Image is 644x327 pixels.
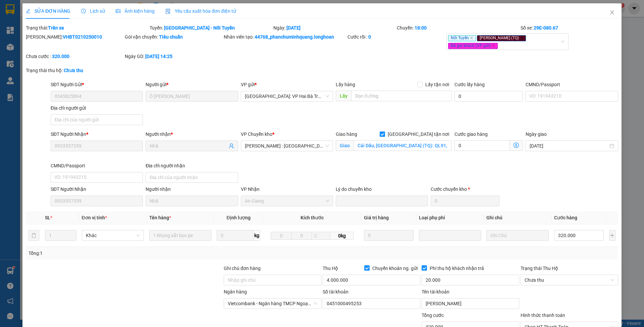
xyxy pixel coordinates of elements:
div: VP Nhận [241,185,333,193]
div: SĐT Người Gửi [51,81,143,88]
b: VHBT0210250010 [63,34,102,40]
span: Thu Hộ [323,266,338,271]
label: Hình thức thanh toán [521,313,565,318]
span: Hà Nội: VP Hai Bà Trưng [245,91,329,101]
div: Tổng: 1 [29,250,249,257]
span: Lịch sử [81,8,105,14]
input: 0 [364,230,414,241]
th: Ghi chú [484,211,551,224]
div: VP gửi [241,81,333,88]
span: [GEOGRAPHIC_DATA] tận nơi [385,130,452,138]
span: clock-circle [81,9,86,13]
div: Ngày GD: [125,53,222,60]
span: SL [45,215,50,220]
span: Hồ Chí Minh : Kho Quận 12 [245,141,329,151]
span: Giao [336,140,354,151]
span: dollar-circle [514,143,519,148]
span: Lấy tận nơi [423,81,452,88]
b: Tiêu chuẩn [159,34,183,40]
input: Ghi Chú [486,230,548,241]
b: [GEOGRAPHIC_DATA] - Nối Tuyến [164,25,235,31]
label: Tên tài khoản [422,289,449,294]
span: [PERSON_NAME] (TQ) [477,35,526,41]
span: Vietcombank - Ngân hàng TMCP Ngoại Thương Việt Nam [228,298,317,309]
span: Tổng cước [422,313,444,318]
label: Số tài khoản [323,289,348,294]
th: Loại phụ phí [416,211,484,224]
b: 0 [368,34,371,40]
div: SĐT Người Nhận [51,185,143,193]
div: SĐT Người Nhận [51,130,143,138]
b: 29E-080.67 [534,25,558,31]
button: plus [609,230,615,241]
div: Trạng thái thu hộ: [26,67,148,74]
span: Ảnh kiện hàng [116,8,155,14]
span: Yêu cầu xuất hóa đơn điện tử [165,8,236,14]
button: delete [29,230,39,241]
input: VD: Bàn, Ghế [149,230,211,241]
div: Trạng thái Thu Hộ [521,265,618,272]
span: picture [116,9,120,13]
button: Close [603,3,622,22]
div: CMND/Passport [51,162,143,169]
input: R [291,232,312,240]
span: SỬA ĐƠN HÀNG [26,8,70,14]
b: [DATE] [286,25,301,31]
div: Chuyến: [396,24,520,32]
b: 44768_phanchuminhquang.longhoan [255,34,334,40]
span: close [520,36,523,40]
span: Kích thước [301,215,324,220]
input: Cước lấy hàng [454,91,523,102]
input: Địa chỉ của người nhận [146,172,238,183]
div: Chưa cước : [26,53,123,60]
span: An Giang [245,196,329,206]
div: Cước rồi : [347,33,445,41]
div: Tuyến: [149,24,273,32]
span: Lấy hàng [336,82,355,87]
span: Giá trị hàng [364,215,389,220]
div: Người nhận [146,185,238,193]
span: Chuyển khoản ng. gửi [370,265,420,272]
span: user-add [229,143,234,149]
input: D [271,232,291,240]
div: [PERSON_NAME]: [26,33,123,41]
span: Nối Tuyến [448,35,476,41]
span: Đã gọi khách (VP gửi) [448,43,498,49]
div: Người nhận [146,130,238,138]
input: Ngày giao [530,142,608,150]
span: Lấy [336,91,351,101]
span: VP Chuyển kho [241,131,272,137]
div: Cước chuyển kho [431,185,499,193]
span: Phí thu hộ khách nhận trả [427,265,487,272]
span: Chưa thu [525,275,614,285]
span: 0kg [330,232,353,240]
div: Địa chỉ người gửi [51,104,143,112]
b: Trên xe [48,25,64,31]
b: 320.000 [52,54,69,59]
div: Gói vận chuyển: [125,33,222,41]
span: Cước hàng [554,215,577,220]
label: Cước giao hàng [454,131,488,137]
span: kg [254,230,260,241]
b: Chưa thu [64,68,83,73]
input: Tên tài khoản [422,298,519,309]
img: icon [165,9,171,14]
div: Người gửi [146,81,238,88]
input: Cước giao hàng [454,140,510,151]
span: close [470,36,473,40]
span: Định lượng [226,215,250,220]
input: Địa chỉ của người gửi [51,114,143,125]
input: C [312,232,330,240]
input: Dọc đường [351,91,452,101]
span: Tên hàng [149,215,171,220]
span: Giao hàng [336,131,357,137]
div: Địa chỉ người nhận [146,162,238,169]
div: Ngày: [273,24,396,32]
div: Số xe: [520,24,619,32]
input: Giao tận nơi [354,140,452,151]
input: Ghi chú đơn hàng [224,275,321,285]
span: close [492,44,495,47]
label: Ngày giao [526,131,547,137]
label: Ghi chú đơn hàng [224,266,261,271]
span: edit [26,9,31,13]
